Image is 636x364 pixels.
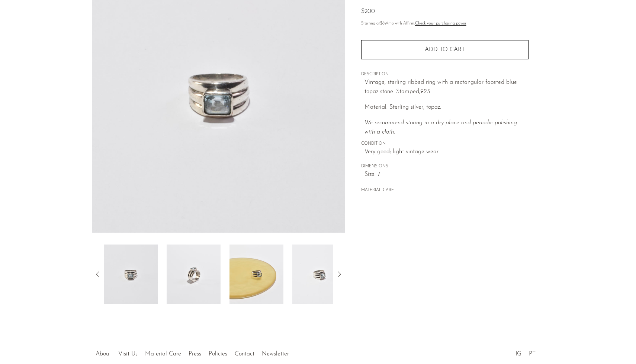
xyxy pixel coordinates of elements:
img: Ribbed Topaz Ring [292,245,346,304]
span: DIMENSIONS [361,163,529,170]
span: CONDITION [361,141,529,147]
a: PT [529,351,536,357]
a: Visit Us [118,351,138,357]
a: About [96,351,111,357]
em: 925. [420,89,431,95]
img: Ribbed Topaz Ring [104,245,158,304]
a: Material Care [145,351,181,357]
p: Vintage, sterling ribbed ring with a rectangular faceted blue topaz stone. Stamped, [364,78,529,97]
a: IG [515,351,521,357]
span: $200 [361,9,375,14]
span: $69 [380,22,387,26]
button: MATERIAL CARE [361,188,394,193]
ul: Social Medias [512,345,539,359]
img: Ribbed Topaz Ring [229,245,283,304]
a: Press [189,351,201,357]
p: Material: Sterling silver, topaz. [364,103,529,112]
ul: Quick links [92,345,293,359]
span: Very good; light vintage wear. [364,147,529,157]
button: Add to cart [361,40,529,59]
a: Policies [209,351,227,357]
span: DESCRIPTION [361,71,529,78]
a: Contact [235,351,254,357]
span: Add to cart [425,47,465,53]
em: We recommend storing in a dry place and periodic polishing with a cloth. [364,120,517,135]
img: Ribbed Topaz Ring [167,245,221,304]
p: Starting at /mo with Affirm. [361,20,529,27]
span: Size: 7 [364,170,529,180]
a: Check your purchasing power - Learn more about Affirm Financing (opens in modal) [415,22,466,26]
